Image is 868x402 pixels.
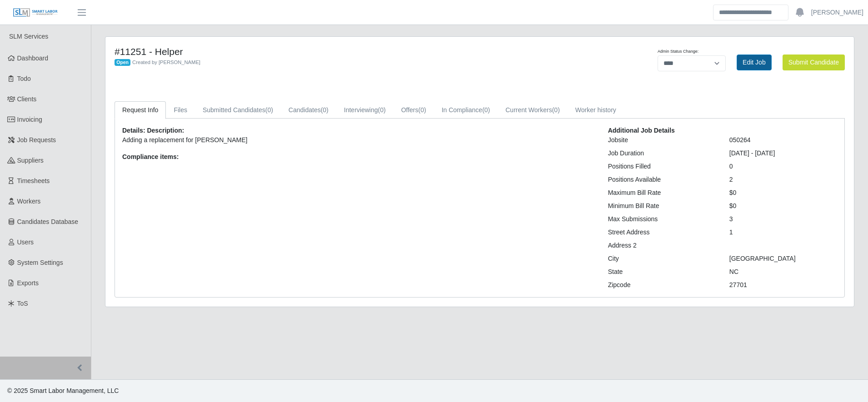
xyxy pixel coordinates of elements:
[195,101,281,119] a: Submitted Candidates
[394,101,434,119] a: Offers
[601,228,723,237] div: Street Address
[723,135,844,145] div: 050264
[17,198,41,205] span: Workers
[601,254,723,263] div: City
[601,201,723,211] div: Minimum Bill Rate
[17,157,44,164] span: Suppliers
[601,162,723,171] div: Positions Filled
[115,46,535,57] h4: #11251 - Helper
[419,106,426,114] span: (0)
[601,267,723,277] div: State
[601,214,723,224] div: Max Submissions
[115,101,166,119] a: Request Info
[482,106,490,114] span: (0)
[265,106,273,114] span: (0)
[17,55,49,62] span: Dashboard
[122,135,594,145] p: Adding a replacement for [PERSON_NAME]
[321,106,329,114] span: (0)
[568,101,624,119] a: Worker history
[115,59,130,66] span: Open
[17,300,28,307] span: ToS
[601,175,723,184] div: Positions Available
[601,135,723,145] div: Jobsite
[166,101,195,119] a: Files
[17,259,63,266] span: System Settings
[281,101,336,119] a: Candidates
[17,136,56,144] span: Job Requests
[17,279,39,287] span: Exports
[723,162,844,171] div: 0
[723,228,844,237] div: 1
[17,116,42,123] span: Invoicing
[783,55,845,70] button: Submit Candidate
[723,280,844,290] div: 27701
[723,149,844,158] div: [DATE] - [DATE]
[723,175,844,184] div: 2
[723,214,844,224] div: 3
[601,188,723,198] div: Maximum Bill Rate
[17,75,31,82] span: Todo
[336,101,394,119] a: Interviewing
[147,127,184,134] b: Description:
[17,95,37,103] span: Clients
[723,267,844,277] div: NC
[122,127,145,134] b: Details:
[658,49,698,55] label: Admin Status Change:
[9,33,48,40] span: SLM Services
[723,254,844,263] div: [GEOGRAPHIC_DATA]
[378,106,386,114] span: (0)
[13,8,58,18] img: SLM Logo
[608,127,675,134] b: Additional Job Details
[737,55,772,70] a: Edit Job
[601,280,723,290] div: Zipcode
[17,177,50,184] span: Timesheets
[498,101,568,119] a: Current Workers
[132,60,200,65] span: Created by [PERSON_NAME]
[601,149,723,158] div: Job Duration
[122,153,179,160] b: Compliance items:
[552,106,560,114] span: (0)
[7,387,119,394] span: © 2025 Smart Labor Management, LLC
[434,101,498,119] a: In Compliance
[713,5,788,20] input: Search
[811,8,863,17] a: [PERSON_NAME]
[17,218,79,225] span: Candidates Database
[17,238,34,246] span: Users
[723,188,844,198] div: $0
[723,201,844,211] div: $0
[601,241,723,250] div: Address 2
